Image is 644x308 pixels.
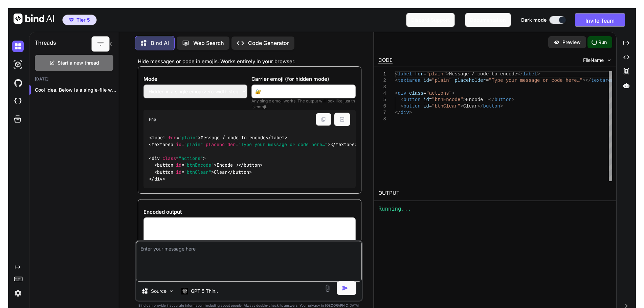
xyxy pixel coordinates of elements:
button: Invite Team [575,13,625,27]
span: label [271,135,285,141]
span: Php [149,117,156,122]
span: "btnClear" [184,169,211,175]
p: Bind AI [151,39,169,47]
span: id [423,78,429,83]
span: id [423,103,429,109]
span: placeholder [206,141,236,147]
img: preview [554,39,560,45]
button: Documentation [465,13,511,27]
p: Run [598,39,607,46]
div: Any single emoji works. The output will look like just this emoji. [251,98,356,110]
p: Code Generator [248,39,289,47]
img: darkChat [12,41,24,52]
img: attachment [324,284,331,292]
span: "Type your message or code here…" [489,78,582,83]
span: "actions" [179,155,203,161]
span: Message / code to encode [449,71,517,77]
span: < = > [149,135,201,141]
span: </ [478,103,483,109]
span: Start a new thread [58,60,99,66]
img: chevron down [606,57,612,63]
span: "btnEncode" [184,162,214,168]
div: 7 [378,110,386,116]
span: </ [395,110,401,115]
div: 3 [378,84,386,90]
h2: [DATE] [29,76,119,82]
span: div [152,155,160,161]
span: </ [517,71,523,77]
span: Documentation [470,17,506,23]
span: Encode → [466,97,489,102]
span: < = > [154,169,214,175]
span: for [168,135,176,141]
img: settings [12,287,24,299]
p: Hide messages or code in emojis. Works entirely in your browser. [138,58,361,65]
span: < = = > [149,141,330,147]
p: Cool idea. Below is a single-file web ap... [35,87,119,93]
span: > [500,103,503,109]
span: "actions" [426,91,452,96]
img: cloudideIcon [12,95,24,107]
span: < = > [149,155,206,161]
span: Tier 5 [76,17,90,23]
span: < [395,91,398,96]
span: button [483,103,500,109]
span: "btnClear" [432,103,460,109]
span: </ > [227,169,252,175]
span: > [537,71,540,77]
span: div [401,110,409,115]
img: githubDark [12,77,24,89]
button: Discord Support [406,13,455,27]
p: GPT 5 Thin.. [191,288,218,294]
div: 4 [378,90,386,97]
button: premiumTier 5 [62,15,97,25]
span: < [395,78,398,83]
span: </ > [149,176,165,182]
span: id [423,97,429,102]
img: premium [69,18,74,22]
span: button [157,169,173,175]
span: id [176,169,181,175]
img: GPT 5 Thinking High [181,288,188,294]
span: "plain" [184,141,203,147]
span: </ [489,97,494,102]
span: </ > [238,162,263,168]
span: button [157,162,173,168]
span: div [154,176,162,182]
span: div [398,91,406,96]
div: CODE [378,56,393,64]
span: textarea [152,141,173,147]
span: FileName [583,57,604,64]
span: "plain" [426,71,446,77]
span: textarea [398,78,421,83]
span: id [176,162,181,168]
span: < [401,97,403,102]
span: > [460,103,463,109]
span: textarea [336,141,357,147]
span: Discord Support [411,17,450,23]
span: button [403,103,420,109]
span: = [423,91,426,96]
h2: OUTPUT [374,185,616,200]
span: label [523,71,537,77]
span: class [409,91,423,96]
p: Bind can provide inaccurate information, including about people. Always double-check its answers.... [135,303,363,308]
p: Web Search [193,39,224,47]
span: button [233,169,249,175]
span: < [401,103,403,109]
p: Preview [562,39,581,46]
span: > [446,71,449,77]
div: 8 [378,116,386,122]
span: < = > [154,162,217,168]
span: button [494,97,511,102]
span: = [486,78,489,83]
div: 5 [378,97,386,103]
span: "plain" [179,135,198,141]
div: 6 [378,103,386,110]
span: id [176,141,181,147]
span: button [244,162,260,168]
span: = [423,71,426,77]
span: Dark mode [521,17,547,23]
span: = [429,103,432,109]
span: "btnEncode" [432,97,463,102]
